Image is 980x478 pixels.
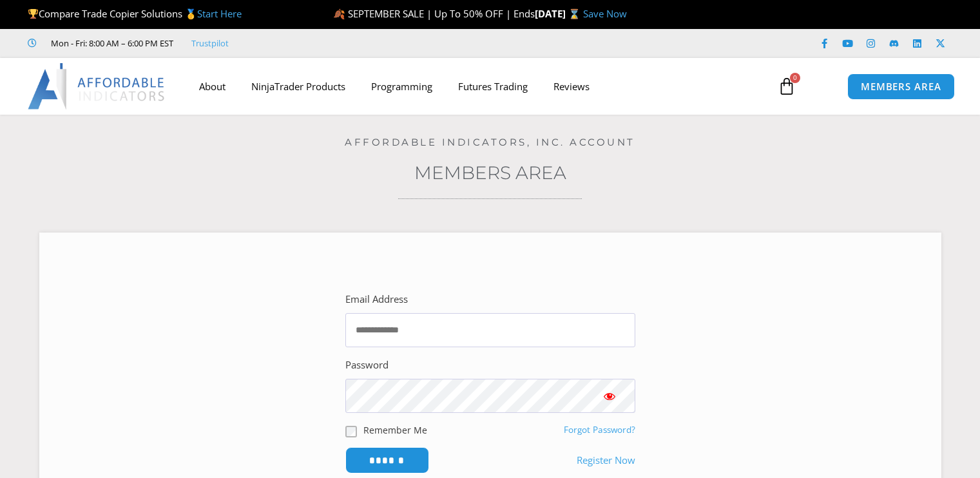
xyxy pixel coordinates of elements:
[345,136,635,148] a: Affordable Indicators, Inc. Account
[345,356,389,374] label: Password
[847,73,955,100] a: MEMBERS AREA
[363,423,427,437] label: Remember Me
[28,9,38,19] img: 🏆
[358,72,445,101] a: Programming
[28,7,242,20] span: Compare Trade Copier Solutions 🥇
[577,452,635,470] a: Register Now
[238,72,358,101] a: NinjaTrader Products
[186,72,238,101] a: About
[583,7,627,20] a: Save Now
[564,424,635,435] a: Forgot Password?
[186,72,765,101] nav: Menu
[48,35,173,51] span: Mon - Fri: 8:00 AM – 6:00 PM EST
[445,72,541,101] a: Futures Trading
[345,291,408,309] label: Email Address
[861,82,941,91] span: MEMBERS AREA
[197,7,242,20] a: Start Here
[758,68,815,105] a: 0
[541,72,602,101] a: Reviews
[535,7,583,20] strong: [DATE] ⌛
[584,379,635,413] button: Show password
[28,63,166,110] img: LogoAI | Affordable Indicators – NinjaTrader
[414,162,566,184] a: Members Area
[191,35,229,51] a: Trustpilot
[333,7,535,20] span: 🍂 SEPTEMBER SALE | Up To 50% OFF | Ends
[790,73,800,83] span: 0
